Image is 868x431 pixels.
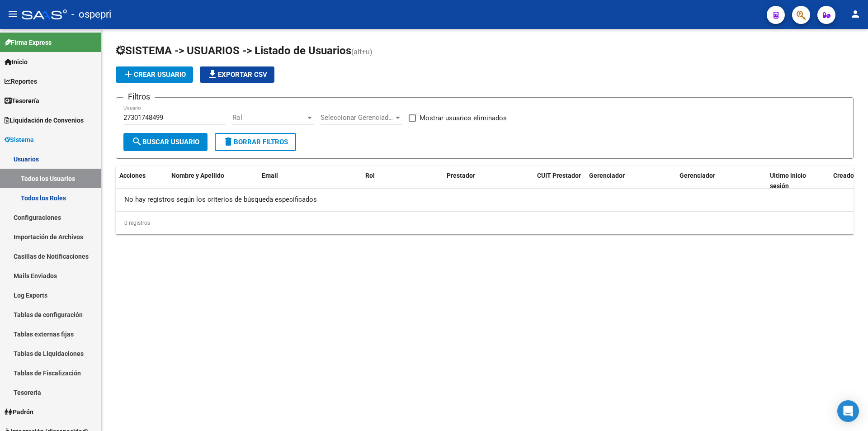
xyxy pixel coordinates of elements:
[262,172,278,179] span: Email
[533,166,585,196] datatable-header-cell: CUIT Prestador
[116,44,351,57] span: SISTEMA -> USUARIOS -> Listado de Usuarios
[585,166,676,196] datatable-header-cell: Gerenciador
[362,166,443,196] datatable-header-cell: Rol
[71,5,111,24] span: - ospepri
[589,172,625,179] span: Gerenciador
[132,136,142,147] mat-icon: search
[168,166,258,196] datatable-header-cell: Nombre y Apellido
[123,71,186,79] span: Crear Usuario
[837,400,859,422] div: Open Intercom Messenger
[116,212,854,234] div: 0 registros
[679,172,715,179] span: Gerenciador
[850,9,861,19] mat-icon: person
[770,172,806,189] span: Ultimo inicio sesión
[5,135,34,145] span: Sistema
[5,76,37,86] span: Reportes
[5,38,52,47] span: Firma Express
[116,166,168,196] datatable-header-cell: Acciones
[119,172,146,179] span: Acciones
[443,166,533,196] datatable-header-cell: Prestador
[123,90,155,103] h3: Filtros
[537,172,581,179] span: CUIT Prestador
[5,57,28,67] span: Inicio
[365,172,375,179] span: Rol
[200,66,274,83] button: Exportar CSV
[420,113,507,123] span: Mostrar usuarios eliminados
[232,114,306,122] span: Rol
[676,166,766,196] datatable-header-cell: Gerenciador
[116,189,854,211] div: No hay registros según los criterios de búsqueda especificados
[258,166,349,196] datatable-header-cell: Email
[351,47,373,56] span: (alt+u)
[5,96,39,106] span: Tesorería
[5,115,84,125] span: Liquidación de Convenios
[123,69,134,80] mat-icon: add
[766,166,830,196] datatable-header-cell: Ultimo inicio sesión
[207,71,267,79] span: Exportar CSV
[223,136,234,147] mat-icon: delete
[215,133,296,151] button: Borrar Filtros
[223,138,288,146] span: Borrar Filtros
[7,9,18,19] mat-icon: menu
[833,172,865,179] span: Creado por
[132,138,199,146] span: Buscar Usuario
[5,407,33,417] span: Padrón
[123,133,208,151] button: Buscar Usuario
[116,66,193,83] button: Crear Usuario
[171,172,224,179] span: Nombre y Apellido
[321,114,394,122] span: Seleccionar Gerenciador
[447,172,475,179] span: Prestador
[207,69,218,80] mat-icon: file_download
